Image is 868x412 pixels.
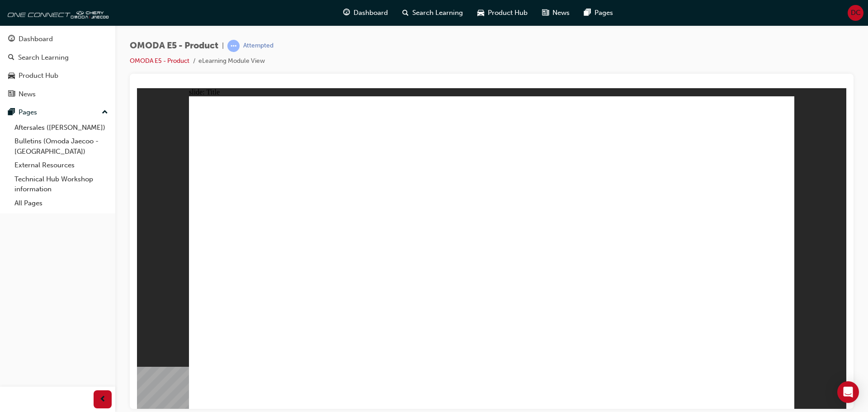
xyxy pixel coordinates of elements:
[8,72,15,80] span: car-icon
[8,90,15,99] span: news-icon
[11,172,112,196] a: Technical Hub Workshop information
[542,7,549,19] span: news-icon
[19,89,36,99] div: News
[19,71,58,81] div: Product Hub
[470,4,535,22] a: car-iconProduct Hub
[19,107,37,118] div: Pages
[552,8,570,18] span: News
[243,42,274,50] div: Attempted
[594,8,613,18] span: Pages
[5,4,108,22] img: oneconnect
[4,29,112,104] button: DashboardSearch LearningProduct HubNews
[412,8,463,18] span: Search Learning
[8,54,14,62] span: search-icon
[102,107,108,118] span: up-icon
[198,56,265,66] li: eLearning Module View
[4,31,112,47] a: Dashboard
[577,4,620,22] a: pages-iconPages
[4,104,112,121] button: Pages
[851,8,861,18] span: DC
[584,7,591,19] span: pages-icon
[848,5,863,21] button: DC
[4,49,112,66] a: Search Learning
[343,7,350,19] span: guage-icon
[4,67,112,84] a: Product Hub
[535,4,577,22] a: news-iconNews
[402,7,409,19] span: search-icon
[227,40,240,52] span: learningRecordVerb_ATTEMPT-icon
[99,394,106,405] span: prev-icon
[11,196,112,210] a: All Pages
[8,109,15,117] span: pages-icon
[130,57,189,65] a: OMODA E5 - Product
[11,134,112,158] a: Bulletins (Omoda Jaecoo - [GEOGRAPHIC_DATA])
[8,35,15,43] span: guage-icon
[477,7,484,19] span: car-icon
[19,34,53,44] div: Dashboard
[354,8,388,18] span: Dashboard
[222,41,224,51] span: |
[4,86,112,103] a: News
[11,158,112,172] a: External Resources
[11,121,112,135] a: Aftersales ([PERSON_NAME])
[488,8,528,18] span: Product Hub
[395,4,470,22] a: search-iconSearch Learning
[18,52,69,63] div: Search Learning
[837,381,859,403] div: Open Intercom Messenger
[336,4,395,22] a: guage-iconDashboard
[130,41,218,51] span: OMODA E5 - Product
